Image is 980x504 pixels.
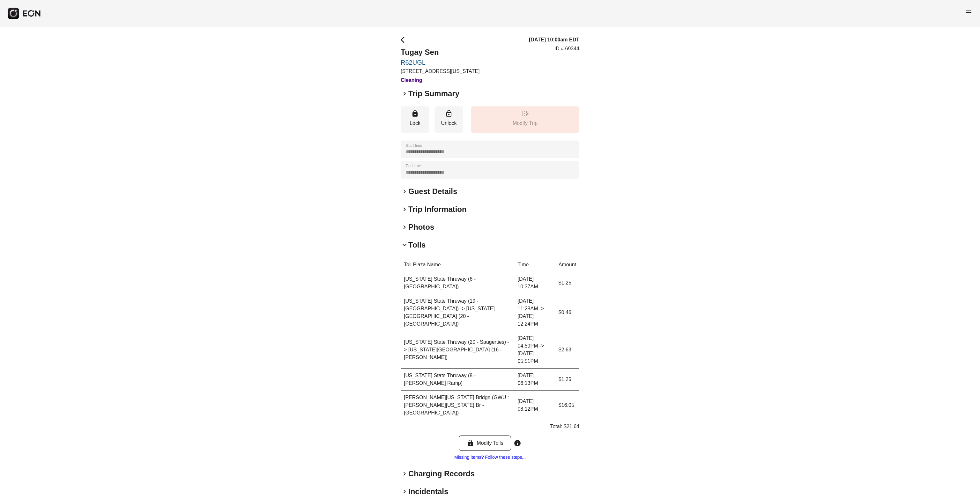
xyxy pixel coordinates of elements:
td: $16.05 [555,391,579,420]
td: [DATE] 06:13PM [514,369,555,391]
span: keyboard_arrow_right [401,223,408,231]
span: keyboard_arrow_right [401,470,408,478]
span: lock [466,439,474,447]
button: Unlock [434,106,463,133]
th: Time [514,258,555,272]
h2: Tugay Sen [401,47,479,57]
th: Amount [555,258,579,272]
p: Unlock [438,119,460,127]
p: Total: $21.64 [550,423,579,430]
td: [US_STATE] State Thruway (6 - [GEOGRAPHIC_DATA]) [401,272,514,294]
td: [US_STATE] State Thruway (20 - Saugerties) -> [US_STATE][GEOGRAPHIC_DATA] (16 - [PERSON_NAME]) [401,331,514,369]
span: lock [411,110,419,117]
td: [DATE] 10:37AM [514,272,555,294]
td: $1.25 [555,369,579,391]
h2: Photos [408,222,434,232]
td: [DATE] 04:59PM -> [DATE] 05:51PM [514,331,555,369]
span: keyboard_arrow_right [401,488,408,495]
td: $0.46 [555,294,579,331]
span: lock_open [445,110,453,117]
span: menu [965,9,972,16]
td: [DATE] 08:12PM [514,391,555,420]
h3: [DATE] 10:00am EDT [529,36,579,44]
td: $1.25 [555,272,579,294]
button: Lock [401,106,429,133]
span: keyboard_arrow_right [401,205,408,213]
button: Modify Tolls [459,436,511,451]
td: [DATE] 11:28AM -> [DATE] 12:24PM [514,294,555,331]
h2: Charging Records [408,469,475,479]
span: info [514,439,521,447]
td: [PERSON_NAME][US_STATE] Bridge (GWU : [PERSON_NAME][US_STATE] Br - [GEOGRAPHIC_DATA]) [401,391,514,420]
h2: Trip Information [408,204,467,214]
td: [US_STATE] State Thruway (8 - [PERSON_NAME] Ramp) [401,369,514,391]
p: [STREET_ADDRESS][US_STATE] [401,68,479,75]
td: $2.63 [555,331,579,369]
span: keyboard_arrow_right [401,90,408,97]
span: arrow_back_ios [401,36,408,44]
h2: Guest Details [408,186,457,197]
span: keyboard_arrow_down [401,241,408,249]
span: keyboard_arrow_right [401,188,408,195]
th: Toll Plaza Name [401,258,514,272]
td: [US_STATE] State Thruway (19 - [GEOGRAPHIC_DATA]) -> [US_STATE][GEOGRAPHIC_DATA] (20 - [GEOGRAPHI... [401,294,514,331]
h2: Tolls [408,240,426,250]
a: R62UGL [401,59,479,66]
h2: Trip Summary [408,89,459,99]
h3: Cleaning [401,76,479,84]
p: ID # 69344 [554,45,579,53]
p: Lock [404,119,426,127]
a: Missing items? Follow these steps... [454,455,526,460]
h2: Incidentals [408,486,448,497]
